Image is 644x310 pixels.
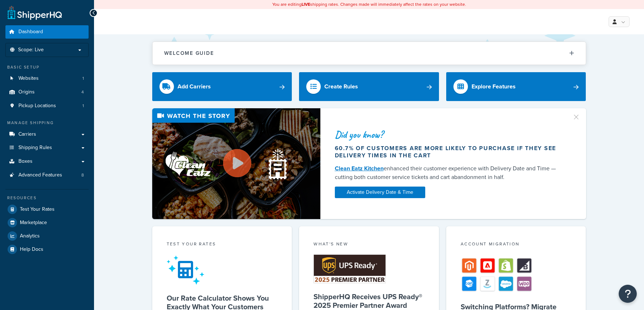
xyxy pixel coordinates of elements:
[5,230,89,243] a: Analytics
[18,29,43,35] span: Dashboard
[472,82,516,92] div: Explore Features
[5,169,89,182] a: Advanced Features8
[324,82,358,92] div: Create Rules
[335,145,563,159] div: 60.7% of customers are more likely to purchase if they see delivery times in the cart
[20,233,40,239] span: Analytics
[5,120,89,126] div: Manage Shipping
[5,141,89,154] a: Shipping Rules
[619,285,637,303] button: Open Resource Center
[5,195,89,201] div: Resources
[335,130,563,140] div: Did you know?
[82,75,84,82] span: 1
[167,241,278,249] div: Test your rates
[178,82,211,92] div: Add Carriers
[18,158,33,165] span: Boxes
[152,108,320,219] img: Video thumbnail
[335,164,563,182] div: enhanced their customer experience with Delivery Date and Time — cutting both customer service ti...
[5,25,89,39] a: Dashboard
[314,241,425,249] div: What's New
[5,72,89,85] li: Websites
[18,172,62,178] span: Advanced Features
[18,103,56,109] span: Pickup Locations
[82,103,84,109] span: 1
[18,89,35,95] span: Origins
[5,72,89,85] a: Websites1
[5,64,89,70] div: Basic Setup
[446,72,586,101] a: Explore Features
[164,51,214,56] h2: Welcome Guide
[5,216,89,229] a: Marketplace
[152,72,292,101] a: Add Carriers
[5,86,89,99] a: Origins4
[18,75,39,82] span: Websites
[5,99,89,113] li: Pickup Locations
[5,203,89,216] a: Test Your Rates
[335,164,384,173] a: Clean Eatz Kitchen
[20,206,55,213] span: Test Your Rates
[335,187,425,198] a: Activate Delivery Date & Time
[18,47,44,53] span: Scope: Live
[18,131,36,137] span: Carriers
[20,246,43,253] span: Help Docs
[299,72,439,101] a: Create Rules
[5,128,89,141] a: Carriers
[18,145,52,151] span: Shipping Rules
[302,1,310,8] b: LIVE
[314,292,425,310] h5: ShipperHQ Receives UPS Ready® 2025 Premier Partner Award
[5,99,89,113] a: Pickup Locations1
[81,172,84,178] span: 8
[81,89,84,95] span: 4
[5,155,89,168] a: Boxes
[5,243,89,256] a: Help Docs
[153,42,586,65] button: Welcome Guide
[461,241,572,249] div: Account Migration
[5,169,89,182] li: Advanced Features
[5,86,89,99] li: Origins
[20,220,47,226] span: Marketplace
